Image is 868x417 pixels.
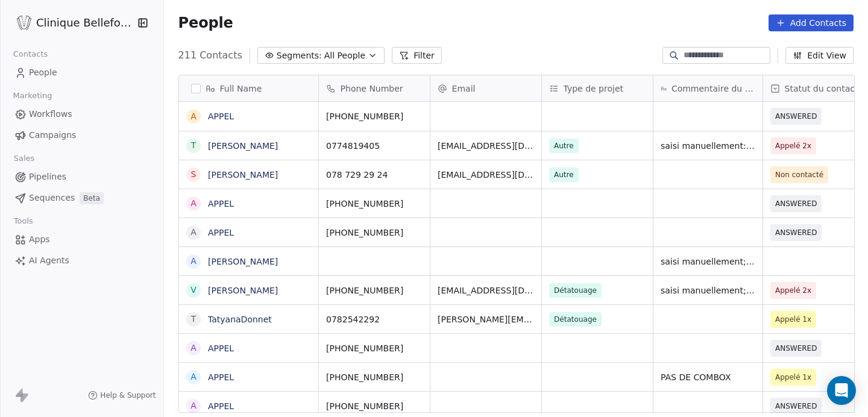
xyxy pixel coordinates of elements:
div: A [190,255,197,268]
div: T [190,139,196,152]
a: Campaigns [10,125,154,145]
a: [PERSON_NAME] [208,170,278,180]
div: V [190,284,197,296]
div: A [190,226,197,239]
span: [PHONE_NUMBER] [326,227,423,239]
span: 211 Contacts [178,48,242,63]
span: Détatouage [549,283,602,298]
span: Marketing [8,87,57,105]
span: Sales [8,149,40,168]
a: [PERSON_NAME] [208,141,278,151]
span: ANSWERED [775,110,817,122]
div: A [190,110,197,123]
img: Logo_Bellefontaine_Black.png [17,16,31,30]
div: A [190,342,197,354]
a: SequencesBeta [10,188,154,208]
span: Email [452,83,476,95]
span: Non contacté [775,169,823,181]
button: Edit View [785,47,854,64]
span: [PHONE_NUMBER] [326,284,423,296]
a: APPEL [208,343,234,353]
a: TatyanaDonnet [208,315,272,324]
a: [PERSON_NAME] [208,286,278,295]
span: Appelé 1x [775,371,811,383]
a: APPEL [208,111,234,121]
div: Full Name [179,75,318,101]
span: saisi manuellement; ne souhaite pas être rappelée, email envoyé : demande de photos [661,256,755,268]
div: S [190,168,196,181]
a: APPEL [208,401,234,411]
div: T [190,313,196,325]
span: 0782542292 [326,313,423,325]
span: Phone Number [341,83,403,95]
span: Détatouage [549,312,602,327]
span: [PHONE_NUMBER] [326,198,423,210]
button: Filter [392,47,442,64]
span: saisi manuellement; pas joignable, msg combox + email avec le devis & info détat.- ED [661,284,755,296]
a: People [10,63,154,83]
span: ANSWERED [775,198,817,210]
span: saisi manuellement: pas joignable. email envoyé [661,140,755,152]
span: [PHONE_NUMBER] [326,400,423,412]
a: [PERSON_NAME] [208,257,278,266]
span: Pipelines [29,171,66,183]
span: Beta [80,192,104,204]
span: Help & Support [100,390,156,400]
span: 078 729 29 24 [326,169,423,181]
div: A [190,400,197,412]
div: Commentaire du collaborateur [653,75,763,101]
span: [PHONE_NUMBER] [326,342,423,354]
span: Campaigns [29,129,76,142]
span: Autre [549,168,579,182]
a: Workflows [10,104,154,124]
span: ANSWERED [775,342,817,354]
a: Apps [10,230,154,249]
a: Help & Support [88,390,156,400]
span: Segments: [277,49,322,62]
span: Workflows [29,108,72,121]
span: [EMAIL_ADDRESS][DOMAIN_NAME] [438,140,534,152]
span: [PHONE_NUMBER] [326,371,423,383]
a: APPEL [208,372,234,382]
div: A [190,371,197,383]
a: Pipelines [10,167,154,187]
span: Appelé 2x [775,140,811,152]
span: Commentaire du collaborateur [671,83,755,95]
span: PAS DE COMBOX [661,371,755,383]
span: People [29,66,57,79]
span: Tools [8,212,38,230]
div: Type de projet [542,75,653,101]
span: Sequences [29,192,75,204]
button: Clinique Bellefontaine [14,13,129,33]
span: Clinique Bellefontaine [36,15,134,31]
a: AI Agents [10,251,154,271]
a: APPEL [208,228,234,237]
span: ANSWERED [775,400,817,412]
span: People [178,14,233,32]
span: AI Agents [29,254,69,267]
span: ANSWERED [775,227,817,239]
span: [PERSON_NAME][EMAIL_ADDRESS][DOMAIN_NAME] [438,313,534,325]
span: Autre [549,139,579,153]
span: Appelé 2x [775,284,811,296]
span: Statut du contact [785,83,858,95]
div: A [190,197,197,210]
a: APPEL [208,199,234,208]
span: Contacts [8,45,53,63]
span: [PHONE_NUMBER] [326,110,423,122]
span: Appelé 1x [775,313,811,325]
span: All People [324,49,365,62]
span: Apps [29,233,50,246]
div: Email [430,75,541,101]
div: Open Intercom Messenger [827,376,856,405]
span: [EMAIL_ADDRESS][DOMAIN_NAME] [438,169,534,181]
div: grid [179,102,319,413]
span: [EMAIL_ADDRESS][DOMAIN_NAME] [438,284,534,296]
span: Type de projet [564,83,623,95]
div: Phone Number [319,75,430,101]
button: Add Contacts [769,14,854,31]
span: 0774819405 [326,140,423,152]
span: Full Name [220,83,262,95]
